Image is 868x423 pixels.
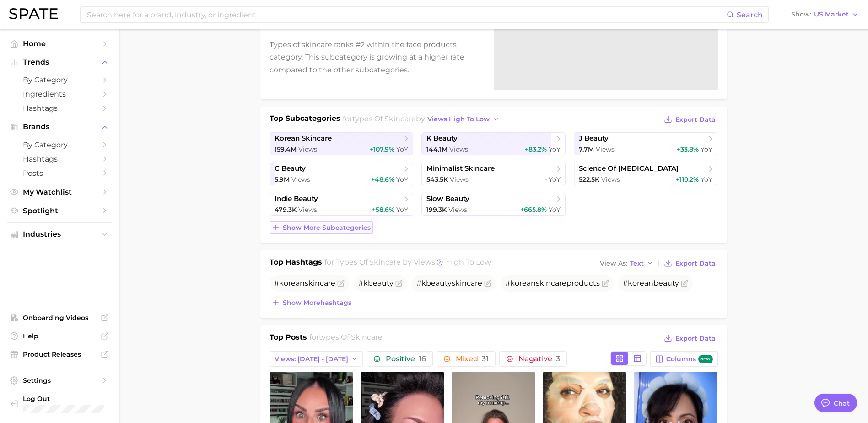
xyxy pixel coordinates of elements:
span: Show more hashtags [283,299,351,307]
button: Flag as miscategorized or irrelevant [484,280,491,287]
a: by Category [7,73,112,87]
span: YoY [701,175,712,184]
span: skincare [452,279,482,287]
span: Posts [23,169,96,178]
button: Flag as miscategorized or irrelevant [337,280,345,287]
p: Types of skincare ranks #2 within the face products category. This subcategory is growing at a hi... [270,38,483,76]
span: Ingredients [23,90,96,98]
a: Posts [7,166,112,180]
span: YoY [396,175,408,184]
a: Product Releases [7,347,112,361]
span: Search [737,11,763,19]
button: Flag as miscategorized or irrelevant [602,280,609,287]
span: korean skincare [275,134,332,143]
span: 199.3k [426,206,447,214]
button: Brands [7,120,112,134]
h1: Top Subcategories [270,113,340,127]
span: 479.3k [275,206,297,214]
span: 31 [482,354,489,363]
span: 16 [419,354,426,363]
span: Positive [386,355,426,363]
span: Export Data [675,260,716,267]
span: Views: [DATE] - [DATE] [275,355,348,363]
a: Ingredients [7,87,112,101]
a: Onboarding Videos [7,311,112,325]
h2: for [309,332,383,346]
span: c beauty [275,164,306,173]
span: Log Out [23,395,140,403]
span: by Category [23,141,96,149]
span: Views [449,145,468,153]
span: +58.6% [372,206,394,214]
span: YoY [396,206,408,214]
a: Hashtags [7,101,112,115]
span: Show more subcategories [283,224,371,232]
span: Negative [518,355,560,363]
a: Spotlight [7,204,112,218]
span: Brands [23,123,96,131]
span: science of [MEDICAL_DATA] [579,164,679,173]
h1: Top Posts [270,332,307,346]
span: minimalist skincare [426,164,495,173]
span: YoY [549,206,561,214]
span: types of skincare [352,114,416,123]
span: Onboarding Videos [23,314,96,322]
span: slow beauty [426,195,469,203]
span: skincare [536,279,566,287]
button: Export Data [662,257,717,270]
button: Export Data [662,113,717,126]
button: Show morehashtags [270,296,354,309]
span: Mixed [456,355,489,363]
a: Hashtags [7,152,112,166]
span: 159.4m [275,145,297,153]
span: YoY [701,145,712,153]
span: YoY [549,175,561,184]
span: #koreanbeauty [623,279,679,287]
span: by Category [23,76,96,84]
span: for by [343,114,502,123]
button: View AsText [598,257,656,269]
span: Spotlight [23,206,96,215]
span: skincare [305,279,335,287]
span: views high to low [427,115,490,123]
img: SPATE [9,8,58,19]
a: j beauty7.7m Views+33.8% YoY [574,132,718,155]
span: indie beauty [275,195,318,203]
span: k beauty [426,134,458,143]
span: Industries [23,230,96,239]
span: 522.5k [579,175,599,184]
span: +110.2% [676,175,699,184]
span: Views [450,175,469,184]
button: Columnsnew [650,351,717,367]
a: My Watchlist [7,185,112,199]
button: ShowUS Market [789,9,861,21]
span: types of skincare [319,333,383,342]
span: Settings [23,376,96,385]
button: Views: [DATE] - [DATE] [270,351,363,367]
button: Trends [7,55,112,69]
a: Log out. Currently logged in with e-mail jennica_castelar@ap.tataharper.com. [7,392,112,416]
button: views high to low [425,113,502,125]
span: +665.8% [520,206,547,214]
span: Text [630,261,644,266]
span: Hashtags [23,104,96,113]
span: new [698,355,713,363]
a: science of [MEDICAL_DATA]522.5k Views+110.2% YoY [574,163,718,185]
h2: for by Views [324,257,491,270]
span: +83.2% [525,145,547,153]
span: Views [601,175,620,184]
span: j beauty [579,134,609,143]
span: 7.7m [579,145,594,153]
span: US Market [814,12,849,17]
span: #kbeauty [416,279,482,287]
a: minimalist skincare543.5k Views- YoY [421,163,566,185]
span: Export Data [675,335,716,342]
button: Show more subcategories [270,221,373,234]
span: Columns [666,355,712,363]
span: YoY [549,145,561,153]
button: Flag as miscategorized or irrelevant [395,280,403,287]
a: slow beauty199.3k Views+665.8% YoY [421,193,566,216]
a: c beauty5.9m Views+48.6% YoY [270,163,414,185]
span: high to low [446,258,491,266]
a: k beauty144.1m Views+83.2% YoY [421,132,566,155]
